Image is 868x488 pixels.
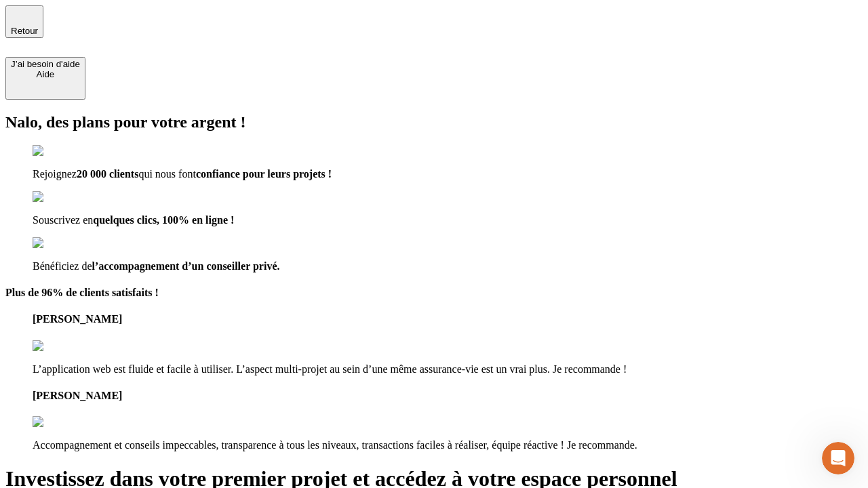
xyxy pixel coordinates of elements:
span: 20 000 clients [77,168,139,180]
span: quelques clics, 100% en ligne ! [93,214,234,226]
span: Souscrivez en [33,214,93,226]
h4: [PERSON_NAME] [33,390,863,402]
div: Aide [11,69,80,79]
button: J’ai besoin d'aideAide [5,57,85,100]
img: checkmark [33,191,91,203]
button: Retour [5,5,43,38]
h2: Nalo, des plans pour votre argent ! [5,113,863,131]
h4: Plus de 96% de clients satisfaits ! [5,287,863,299]
span: qui nous font [138,168,195,180]
iframe: Intercom live chat [822,442,854,474]
p: L’application web est fluide et facile à utiliser. L’aspect multi-projet au sein d’une même assur... [33,363,863,375]
img: checkmark [33,237,91,249]
img: checkmark [33,145,91,157]
span: l’accompagnement d’un conseiller privé. [92,260,280,272]
div: J’ai besoin d'aide [11,59,80,69]
span: Bénéficiez de [33,260,92,272]
img: reviews stars [33,416,100,428]
span: confiance pour leurs projets ! [196,168,332,180]
span: Retour [11,26,38,36]
span: Rejoignez [33,168,77,180]
p: Accompagnement et conseils impeccables, transparence à tous les niveaux, transactions faciles à r... [33,439,863,451]
h4: [PERSON_NAME] [33,313,863,325]
img: reviews stars [33,340,100,352]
